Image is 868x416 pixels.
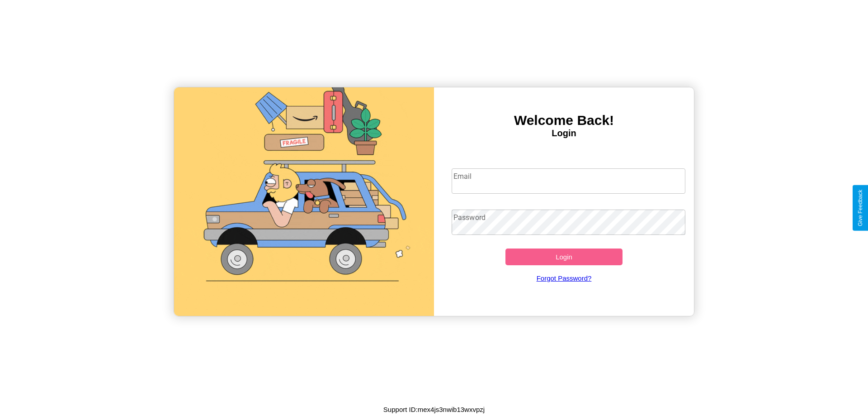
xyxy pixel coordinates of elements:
[857,190,863,226] div: Give Feedback
[174,87,434,316] img: gif
[383,403,485,416] p: Support ID: mex4js3nwib13wxvpzj
[434,113,694,128] h3: Welcome Back!
[434,128,694,139] h4: Login
[505,249,623,265] button: Login
[447,265,681,291] a: Forgot Password?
